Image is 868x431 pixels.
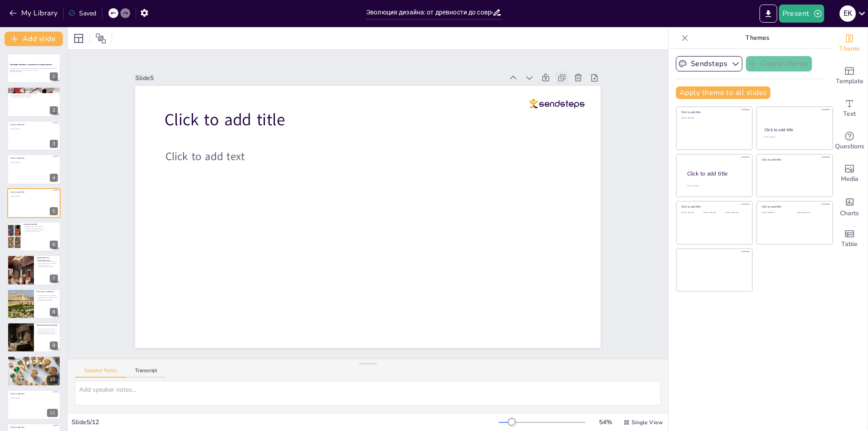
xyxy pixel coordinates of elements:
span: Click to add text [11,397,20,399]
p: Доступность и разнообразие [37,298,58,300]
div: 5 [50,207,58,215]
span: Click to add title [10,392,24,395]
div: https://cdn.sendsteps.com/images/logo/sendsteps_logo_white.pnghttps://cdn.sendsteps.com/images/lo... [7,87,61,117]
div: https://app.sendsteps.com/image/7b2877fe-6d/0ed7f19d-42e2-4ed3-b170-27cf9f5e1a61.pngClick to add ... [7,188,61,218]
button: Present [779,5,824,23]
p: Многообразие областей дизайна [10,360,58,362]
div: Click to add title [762,205,826,208]
p: Возвращение к классическим идеалам [37,296,58,298]
button: Export to PowerPoint [759,5,777,23]
div: 7 [7,255,61,285]
div: 9 [7,322,61,352]
p: Массовое производство в дизайне [37,328,58,330]
p: Новаторские идеи и технологии [37,330,58,332]
div: https://app.sendsteps.com/image/7b2877fe-6d/0ed7f19d-42e2-4ed3-b170-27cf9f5e1a61.pngClick to add ... [7,121,61,151]
span: Charts [840,208,859,218]
span: Click to add text [11,128,20,130]
span: Click to add title [10,426,24,429]
div: 11 [7,390,61,420]
div: Click to add text [726,212,746,214]
p: Экологическая устойчивость [10,362,58,364]
div: 10 [47,375,58,384]
span: Theme [839,44,860,54]
div: Click to add text [703,212,724,214]
div: Get real-time input from your audience [831,125,868,157]
span: Text [843,109,856,119]
div: Saved [68,9,96,18]
span: Position [95,33,106,44]
p: Современные тенденции в дизайне [10,358,58,360]
button: Add slide [5,32,63,46]
div: Slide 5 / 12 [71,418,499,426]
div: Add images, graphics, shapes or video [831,157,868,190]
p: Новые технологии в строительстве [37,263,58,265]
p: Принципы пропорций и симметрии [23,226,58,227]
p: Вдохновение и достижения [37,299,58,301]
p: Промышленная революция [37,324,58,327]
p: Средневековье и готический стиль [37,257,58,262]
p: Изменение восприятия эстетики [37,333,58,335]
div: Layout [71,31,86,46]
div: https://app.sendsteps.com/image/7b2877fe-6d/0ed7f19d-42e2-4ed3-b170-27cf9f5e1a61.pngClick to add ... [7,154,61,184]
p: Влияние на атмосферу [37,264,58,266]
span: Click to add text [11,161,20,163]
span: Template [836,76,863,86]
button: My Library [7,6,61,20]
div: 6 [50,241,58,249]
div: Click to add title [764,127,825,133]
div: Add text boxes [831,92,868,125]
span: Click to add title [10,157,24,160]
div: Click to add title [681,205,746,208]
input: Insert title [366,6,492,19]
button: E K [840,5,856,23]
span: Click to add title [10,190,24,193]
div: 2 [50,106,58,114]
div: Add charts and graphs [831,190,868,223]
div: Slide 5 [135,74,503,82]
div: 3 [50,140,58,148]
p: Themes [692,27,822,49]
div: Click to add body [687,185,744,187]
div: Click to add text [681,212,702,214]
div: https://cdn.sendsteps.com/images/logo/sendsteps_logo_white.pnghttps://cdn.sendsteps.com/images/lo... [7,53,61,83]
span: Click to add text [11,195,20,197]
p: Generated with [URL] [10,71,58,73]
button: Transcript [126,368,166,378]
span: Click to add title [10,123,24,126]
div: 11 [47,409,58,417]
p: [PERSON_NAME] отражает ценности и верования [10,93,58,95]
span: Single View [632,419,663,426]
span: Questions [835,142,864,152]
button: Speaker Notes [75,368,126,378]
p: Символизм готической архитектуры [37,261,58,263]
div: 10 [7,356,61,386]
div: 4 [50,174,58,182]
p: Использование природных материалов [10,94,58,96]
div: Click to add title [762,158,826,161]
p: В этой презентации мы рассмотрим развитие дизайна на протяжении истории, включая его ключевые эта... [10,68,58,71]
p: Символика в архитектуре и искусстве [10,96,58,98]
span: Table [841,239,858,249]
p: Ренессанс и гуманизм [37,290,58,293]
div: 1 [50,72,58,81]
div: Click to add text [797,212,826,214]
button: Apply theme to all slides [676,86,770,99]
div: E K [840,5,856,22]
p: Человеческие ценности в дизайне [37,294,58,296]
p: Древние цивилизации и их дизайн [10,89,58,91]
div: 7 [50,275,58,283]
div: Change the overall theme [831,27,868,60]
strong: Эволюция дизайна: от древности до современности [10,63,52,66]
div: 54 % [594,418,616,426]
div: 9 [50,341,58,350]
div: https://cdn.sendsteps.com/images/logo/sendsteps_logo_white.pnghttps://cdn.sendsteps.com/images/lo... [7,222,61,251]
div: Click to add text [764,136,824,138]
p: Влияние на современный дизайн [23,227,58,229]
div: Click to add text [681,117,746,119]
div: Click to add title [687,170,745,177]
div: 8 [50,308,58,316]
button: Sendsteps [676,56,742,71]
p: Духовные ценности в дизайне [37,266,58,268]
div: Add a table [831,223,868,255]
p: Эстетика и функциональность [23,231,58,232]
